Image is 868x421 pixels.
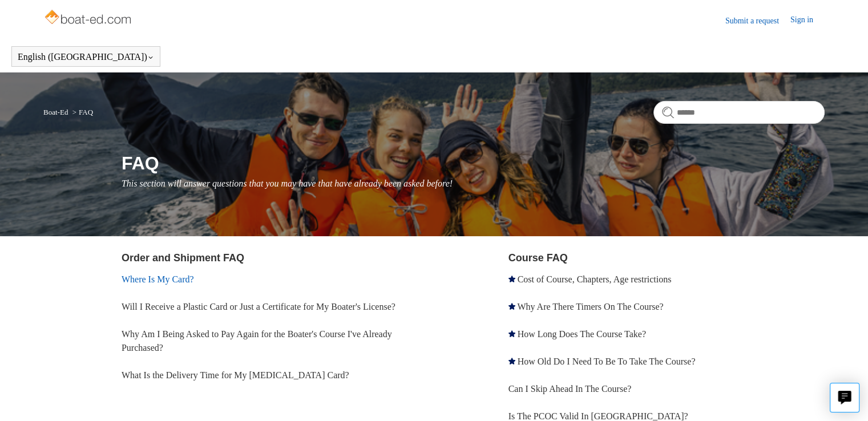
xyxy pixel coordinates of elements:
a: Cost of Course, Chapters, Age restrictions [518,274,672,284]
a: Is The PCOC Valid In [GEOGRAPHIC_DATA]? [508,411,688,421]
button: Live chat [830,383,859,412]
svg: Promoted article [508,358,515,365]
a: Where Is My Card? [122,274,194,284]
a: Submit a request [725,15,790,27]
svg: Promoted article [508,330,515,337]
a: Order and Shipment FAQ [122,252,244,264]
a: Will I Receive a Plastic Card or Just a Certificate for My Boater's License? [122,302,395,311]
svg: Promoted article [508,276,515,282]
li: Boat-Ed [43,108,70,116]
a: How Long Does The Course Take? [518,329,646,339]
a: Sign in [790,14,825,27]
h1: FAQ [122,149,825,177]
a: Can I Skip Ahead In The Course? [508,384,632,394]
a: Course FAQ [508,252,568,264]
a: What Is the Delivery Time for My [MEDICAL_DATA] Card? [122,370,349,380]
p: This section will answer questions that you may have that have already been asked before! [122,177,825,191]
img: Boat-Ed Help Center home page [43,7,134,30]
a: How Old Do I Need To Be To Take The Course? [518,357,696,366]
a: Boat-Ed [43,108,68,116]
a: Why Are There Timers On The Course? [517,302,663,311]
svg: Promoted article [508,303,515,310]
a: Why Am I Being Asked to Pay Again for the Boater's Course I've Already Purchased? [122,329,392,353]
button: English ([GEOGRAPHIC_DATA]) [18,52,154,62]
li: FAQ [70,108,93,116]
input: Search [653,101,825,124]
